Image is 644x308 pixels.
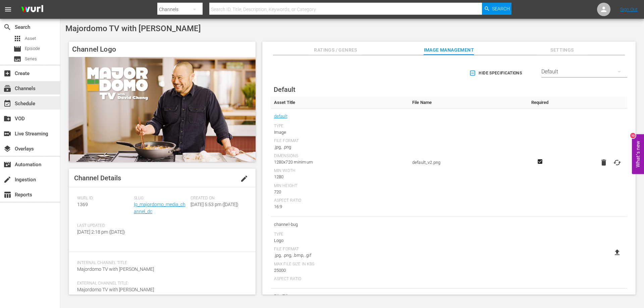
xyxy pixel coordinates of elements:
[274,267,406,274] div: 25000
[236,171,252,187] button: edit
[471,70,522,77] span: Hide Specifications
[3,161,11,169] span: Automation
[274,153,406,159] div: Dimensions
[274,144,406,150] div: .jpg, .png
[274,159,406,166] div: 1280x720 minimum
[3,145,11,153] span: Overlays
[25,45,40,52] span: Episode
[3,130,11,138] span: Live Streaming
[274,232,406,237] div: Type
[492,3,510,15] span: Search
[274,168,406,174] div: Min Width
[77,260,244,266] span: Internal Channel Title:
[274,138,406,144] div: File Format
[77,196,130,201] span: Wurl ID:
[134,202,185,214] a: lg_majordomo_media_channel_dc
[3,176,11,184] span: Ingestion
[409,109,525,217] td: default_v2.png
[77,266,154,272] span: Majordomo TV with [PERSON_NAME]
[13,45,21,53] span: Episode
[274,112,287,121] a: default
[630,133,636,138] div: 10
[620,7,638,12] a: Sign Out
[541,62,627,81] div: Default
[632,134,644,174] button: Open Feedback Widget
[3,100,11,108] span: Schedule
[274,252,406,259] div: .jpg, .png, .bmp, .gif
[69,42,256,57] h4: Channel Logo
[274,203,406,210] div: 16:9
[3,115,11,123] span: VOD
[3,69,11,77] span: Create
[3,191,11,199] span: Reports
[274,237,406,244] div: Logo
[424,46,474,54] span: Image Management
[274,124,406,129] div: Type
[77,229,125,235] span: [DATE] 2:18 pm ([DATE])
[77,287,154,292] span: Majordomo TV with [PERSON_NAME]
[274,276,406,282] div: Aspect Ratio
[69,57,256,162] img: Majordomo TV with David Chang
[311,46,361,54] span: Ratings / Genres
[274,198,406,203] div: Aspect Ratio
[77,223,130,229] span: Last Updated:
[409,97,525,109] th: File Name
[25,56,37,62] span: Series
[274,85,296,94] span: Default
[274,247,406,252] div: File Format
[3,23,11,31] span: Search
[240,175,248,183] span: edit
[4,5,12,13] span: menu
[74,174,121,182] span: Channel Details
[77,281,244,286] span: External Channel Title:
[274,174,406,180] div: 1280
[274,220,406,229] span: channel-bug
[274,183,406,189] div: Min Height
[13,35,21,43] span: Asset
[3,84,11,93] span: Channels
[274,262,406,267] div: Max File Size In Kbs
[134,196,187,201] span: Slug:
[468,64,525,82] button: Hide Specifications
[16,2,48,17] img: ans4CAIJ8jUAAAAAAAAAAAAAAAAAAAAAAAAgQb4GAAAAAAAAAAAAAAAAAAAAAAAAJMjXAAAAAAAAAAAAAAAAAAAAAAAAgAT5G...
[274,189,406,195] div: 720
[191,196,244,201] span: Created On:
[65,24,201,33] span: Majordomo TV with [PERSON_NAME]
[25,35,36,42] span: Asset
[77,202,88,207] span: 1369
[13,55,21,63] span: subtitles
[536,159,544,165] svg: Required
[191,202,238,207] span: [DATE] 5:53 pm ([DATE])
[271,97,409,109] th: Asset Title
[537,46,587,54] span: Settings
[274,292,406,301] span: Bits Tile
[274,129,406,136] div: Image
[525,97,554,109] th: Required
[482,3,512,15] button: Search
